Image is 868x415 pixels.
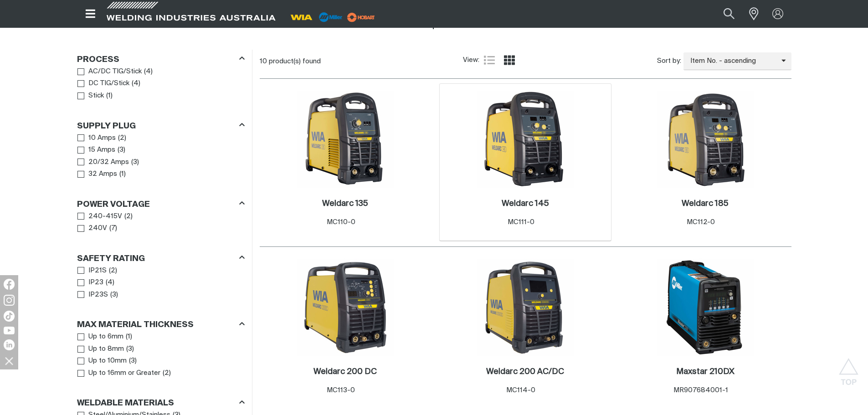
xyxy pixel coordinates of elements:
[119,169,126,179] span: ( 1 )
[77,289,108,301] a: IP23S
[4,295,15,306] img: Instagram
[77,318,245,331] div: Max Material Thickness
[260,57,463,66] div: 10
[673,387,728,394] span: MR907684001-1
[1,353,17,369] img: hide socials
[110,290,118,300] span: ( 3 )
[144,67,153,77] span: ( 4 )
[502,199,549,209] a: Weldarc 145
[77,331,244,379] ul: Max Material Thickness
[702,4,744,24] input: Product name or item number...
[77,397,245,409] div: Weldable Materials
[313,367,377,377] a: Weldarc 200 DC
[118,133,126,143] span: ( 2 )
[77,320,194,330] h3: Max Material Thickness
[77,331,124,343] a: Up to 6mm
[77,198,245,210] div: Power Voltage
[77,55,119,65] h3: Process
[88,277,103,288] span: IP23
[477,91,574,188] img: Weldarc 145
[106,277,114,288] span: ( 4 )
[484,55,495,66] a: List view
[676,367,734,377] a: Maxstar 210DX
[486,368,564,376] h2: Weldarc 200 AC/DC
[77,265,107,277] a: IP21S
[88,157,129,168] span: 20/32 Amps
[126,344,134,354] span: ( 3 )
[126,332,132,342] span: ( 1 )
[77,144,116,156] a: 15 Amps
[77,254,145,264] h3: Safety Rating
[88,266,107,276] span: IP21S
[508,219,534,225] span: MC111-0
[682,200,729,208] h2: Weldarc 185
[88,145,115,155] span: 15 Amps
[77,367,161,379] a: Up to 16mm or Greater
[163,368,171,379] span: ( 2 )
[682,199,729,209] a: Weldarc 185
[683,56,781,67] span: Item No. - ascending
[463,55,479,66] span: View:
[77,66,142,78] a: AC/DC TIG/Stick
[327,219,355,225] span: MC110-0
[109,266,117,276] span: ( 2 )
[88,133,116,143] span: 10 Amps
[77,355,127,367] a: Up to 10mm
[88,169,117,179] span: 32 Amps
[88,356,127,366] span: Up to 10mm
[657,56,681,67] span: Sort by:
[486,367,564,377] a: Weldarc 200 AC/DC
[4,327,15,334] img: YouTube
[77,252,245,264] div: Safety Rating
[838,358,859,379] button: Scroll to top
[88,368,160,379] span: Up to 16mm or Greater
[327,387,355,394] span: MC113-0
[77,77,130,90] a: DC TIG/Stick
[477,259,574,356] img: Weldarc 200 AC/DC
[322,200,368,208] h2: Weldarc 135
[77,200,150,210] h3: Power Voltage
[657,91,754,188] img: Weldarc 185
[676,368,734,376] h2: Maxstar 210DX
[687,219,715,225] span: MC112-0
[714,4,745,24] button: Search products
[77,132,116,144] a: 10 Amps
[77,90,104,102] a: Stick
[344,14,378,20] a: miller
[77,277,104,289] a: IP23
[77,121,136,132] h3: Supply Plug
[269,58,321,65] span: product(s) found
[88,332,123,342] span: Up to 6mm
[88,290,108,300] span: IP23S
[77,156,129,169] a: 20/32 Amps
[77,168,118,180] a: 32 Amps
[77,119,245,132] div: Supply Plug
[4,279,15,290] img: Facebook
[313,368,377,376] h2: Weldarc 200 DC
[4,339,15,350] img: LinkedIn
[344,10,378,24] img: miller
[657,259,754,356] img: Maxstar 210DX
[88,67,142,77] span: AC/DC TIG/Stick
[88,344,124,354] span: Up to 8mm
[77,66,244,102] ul: Process
[118,145,125,155] span: ( 3 )
[77,343,124,355] a: Up to 8mm
[506,387,535,394] span: MC114-0
[260,50,791,73] section: Product list controls
[109,223,117,234] span: ( 7 )
[88,211,122,222] span: 240-415V
[77,210,244,235] ul: Power Voltage
[77,210,123,223] a: 240-415V
[124,211,133,222] span: ( 2 )
[77,53,245,65] div: Process
[77,398,174,409] h3: Weldable Materials
[77,265,244,301] ul: Safety Rating
[502,200,549,208] h2: Weldarc 145
[106,91,113,101] span: ( 1 )
[297,259,394,356] img: Weldarc 200 DC
[88,223,107,234] span: 240V
[129,356,137,366] span: ( 3 )
[297,91,394,188] img: Weldarc 135
[77,222,108,235] a: 240V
